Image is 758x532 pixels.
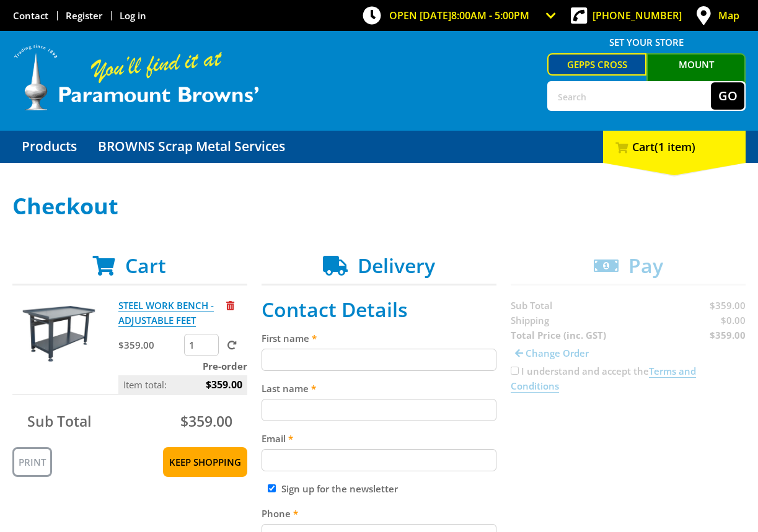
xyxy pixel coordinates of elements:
label: First name [262,331,496,346]
input: Search [549,82,711,110]
span: Sub Total [27,411,91,431]
h1: Checkout [12,194,746,219]
label: Phone [262,506,496,521]
span: Cart [125,252,166,279]
span: $359.00 [206,375,242,394]
a: Mount [PERSON_NAME] [646,53,746,95]
a: Remove from cart [226,299,234,312]
input: Please enter your last name. [262,399,496,421]
a: Go to the Contact page [13,9,48,22]
a: Gepps Cross [547,53,646,76]
div: Cart [603,131,746,163]
p: $359.00 [118,338,181,352]
span: Set your store [547,32,746,52]
span: (1 item) [654,139,695,154]
span: Delivery [358,252,435,279]
img: Paramount Browns' [12,43,260,112]
img: STEEL WORK BENCH - ADJUSTABLE FEET [22,298,97,372]
a: Go to the Products page [12,131,86,163]
p: Pre-order [118,359,247,373]
a: STEEL WORK BENCH - ADJUSTABLE FEET [118,299,214,327]
input: Please enter your email address. [262,449,496,471]
button: Go [711,82,744,110]
a: Go to the BROWNS Scrap Metal Services page [89,131,294,163]
a: Go to the registration page [66,9,102,22]
a: Print [12,447,52,477]
h2: Contact Details [262,298,496,321]
a: Log in [120,9,146,22]
p: Item total: [118,375,247,394]
label: Sign up for the newsletter [281,482,398,495]
label: Email [262,431,496,446]
span: 8:00am - 5:00pm [451,9,529,22]
span: $359.00 [180,411,232,431]
a: Keep Shopping [163,447,247,477]
input: Please enter your first name. [262,349,496,371]
span: OPEN [DATE] [389,9,529,22]
label: Last name [262,381,496,396]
